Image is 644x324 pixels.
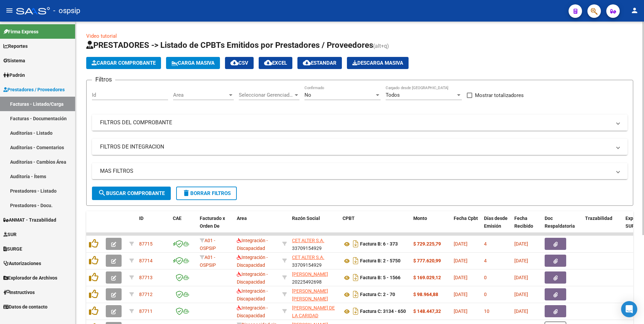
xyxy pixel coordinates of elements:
[92,139,627,155] mat-expansion-panel-header: FILTROS DE INTEGRACION
[514,241,528,247] span: [DATE]
[86,33,117,39] a: Video tutorial
[454,216,478,221] span: Fecha Cpbt
[3,260,41,267] span: Autorizaciones
[413,241,441,247] strong: $ 729.225,79
[451,211,481,241] datatable-header-cell: Fecha Cpbt
[542,211,582,241] datatable-header-cell: Doc Respaldatoria
[100,143,611,151] mat-panel-title: FILTROS DE INTEGRACION
[237,305,268,318] span: Integración - Discapacidad
[413,292,438,297] strong: $ 98.964,88
[484,275,487,280] span: 0
[582,211,623,241] datatable-header-cell: Trazabilidad
[3,28,38,35] span: Firma Express
[351,272,360,283] i: Descargar documento
[292,216,320,221] span: Razón Social
[484,258,487,263] span: 4
[484,241,487,247] span: 4
[454,258,468,263] span: [DATE]
[3,57,25,64] span: Sistema
[514,309,528,314] span: [DATE]
[292,271,328,277] span: [PERSON_NAME]
[514,292,528,297] span: [DATE]
[139,258,153,263] span: 87714
[545,216,575,229] span: Doc Respaldatoria
[484,216,508,229] span: Días desde Emisión
[484,309,489,314] span: 10
[237,288,268,301] span: Integración - Discapacidad
[182,190,231,196] span: Borrar Filtros
[259,57,292,69] button: EXCEL
[413,258,441,263] strong: $ 777.620,99
[292,255,324,260] span: CET ALTER S.A.
[136,211,170,241] datatable-header-cell: ID
[292,254,337,268] div: 33709154929
[585,216,612,221] span: Trazabilidad
[225,57,254,69] button: CSV
[92,60,156,66] span: Cargar Comprobante
[373,43,389,49] span: (alt+q)
[166,57,220,69] button: Carga Masiva
[413,216,427,221] span: Monto
[514,216,533,229] span: Fecha Recibido
[351,238,360,249] i: Descargar documento
[98,189,106,197] mat-icon: search
[303,59,311,67] mat-icon: cloud_download
[234,211,280,241] datatable-header-cell: Area
[347,57,409,69] button: Descarga Masiva
[352,60,403,66] span: Descarga Masiva
[239,92,293,98] span: Seleccionar Gerenciador
[360,241,398,247] strong: Factura B: 6 - 373
[514,258,528,263] span: [DATE]
[264,59,272,67] mat-icon: cloud_download
[340,211,411,241] datatable-header-cell: CPBT
[200,238,216,251] span: A01 - OSPSIP
[413,275,441,280] strong: $ 169.029,12
[3,231,17,238] span: SUR
[5,6,13,14] mat-icon: menu
[139,241,153,247] span: 87715
[292,304,337,318] div: 27190541881
[289,211,340,241] datatable-header-cell: Razón Social
[351,255,360,266] i: Descargar documento
[100,167,611,175] mat-panel-title: MAS FILTROS
[512,211,542,241] datatable-header-cell: Fecha Recibido
[92,75,115,84] h3: Filtros
[3,245,22,253] span: SURGE
[413,309,441,314] strong: $ 148.447,32
[454,241,468,247] span: [DATE]
[351,289,360,300] i: Descargar documento
[360,258,400,264] strong: Factura B: 2 - 5750
[237,216,247,221] span: Area
[411,211,451,241] datatable-header-cell: Monto
[200,255,216,268] span: A01 - OSPSIP
[170,211,197,241] datatable-header-cell: CAE
[139,309,153,314] span: 87711
[292,288,328,301] span: [PERSON_NAME] [PERSON_NAME]
[98,190,165,196] span: Buscar Comprobante
[631,6,639,14] mat-icon: person
[454,292,468,297] span: [DATE]
[621,301,637,317] div: Open Intercom Messenger
[347,57,409,69] app-download-masive: Descarga masiva de comprobantes (adjuntos)
[3,86,65,93] span: Prestadores / Proveedores
[200,216,225,229] span: Facturado x Orden De
[292,305,335,318] span: [PERSON_NAME] DE LA CARIDAD
[197,211,234,241] datatable-header-cell: Facturado x Orden De
[343,216,355,221] span: CPBT
[386,92,400,98] span: Todos
[484,292,487,297] span: 0
[292,237,337,251] div: 33709154929
[3,216,56,224] span: ANMAT - Trazabilidad
[454,275,468,280] span: [DATE]
[139,292,153,297] span: 87712
[3,42,28,50] span: Reportes
[237,255,268,268] span: Integración - Discapacidad
[475,91,524,99] span: Mostrar totalizadores
[173,92,228,98] span: Area
[230,59,238,67] mat-icon: cloud_download
[481,211,512,241] datatable-header-cell: Días desde Emisión
[264,60,287,66] span: EXCEL
[3,71,25,79] span: Padrón
[100,119,611,126] mat-panel-title: FILTROS DEL COMPROBANTE
[3,289,35,296] span: Instructivos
